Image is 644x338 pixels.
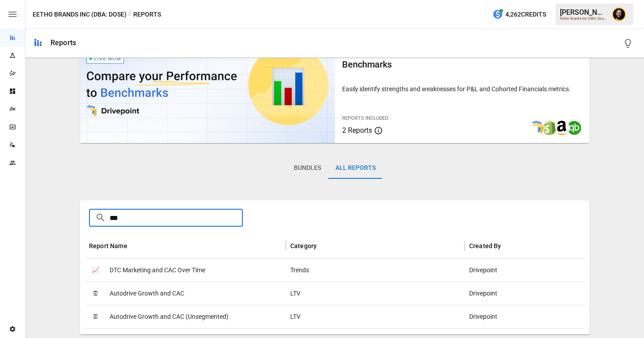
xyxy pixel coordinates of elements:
[110,259,205,282] span: DTC Marketing and CAC Over Time
[51,38,76,47] div: Reports
[465,258,644,282] div: Drivepoint
[342,84,583,93] p: Easily identify strengths and weaknesses for P&L and Cohorted Financials metrics.
[89,242,127,249] div: Report Name
[567,121,581,135] img: quickbooks
[110,305,229,328] span: Autodrive Growth and CAC (Unsegmented)
[342,115,388,121] span: Reports Included
[560,8,606,17] div: [PERSON_NAME]
[128,240,141,252] button: Sort
[286,282,465,305] div: LTV
[33,9,127,20] button: Eetho Brands Inc (DBA: Dose)
[342,126,372,135] span: 2 Reports
[465,305,644,328] div: Drivepoint
[505,9,546,20] span: 4,262 Credits
[560,17,606,21] div: Eetho Brands Inc (DBA: Dose)
[89,287,102,300] span: 🗓
[110,282,184,305] span: Autodrive Growth and CAC
[287,157,328,179] button: Bundles
[555,121,569,135] img: amazon
[542,121,556,135] img: shopify
[128,9,131,20] div: /
[80,27,335,143] img: video thumbnail
[89,264,102,277] span: 📈
[290,242,317,249] div: Category
[286,258,465,282] div: Trends
[469,242,501,249] div: Created By
[502,240,515,252] button: Sort
[318,240,330,252] button: Sort
[328,157,383,179] button: All Reports
[612,7,626,21] img: Ciaran Nugent
[342,57,583,72] h6: Benchmarks
[530,121,544,135] img: smart model
[465,282,644,305] div: Drivepoint
[489,6,550,23] button: 4,262Credits
[89,310,102,324] span: 🗓
[286,305,465,328] div: LTV
[606,2,631,27] button: Ciaran Nugent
